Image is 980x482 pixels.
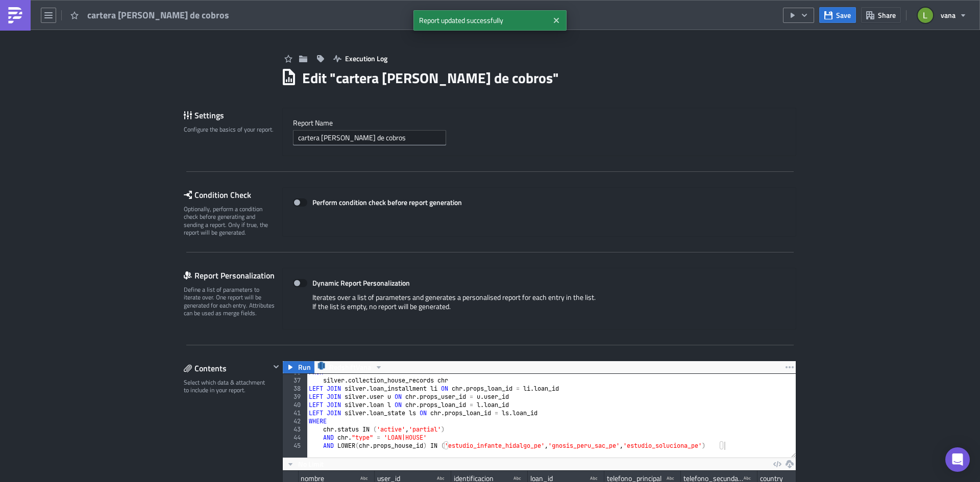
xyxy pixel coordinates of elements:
div: Settings [184,108,282,123]
span: Share [878,10,896,20]
button: RedshiftVana [314,361,386,373]
button: Execution Log [328,50,393,66]
div: Condition Check [184,187,282,202]
h1: Edit " cartera [PERSON_NAME] de cobros " [302,69,559,87]
div: 41 [283,409,307,417]
span: No Limit [298,459,324,469]
div: 42 [283,417,307,425]
div: Report Personalization [184,268,282,283]
button: Save [819,7,856,23]
div: Open Intercom Messenger [945,447,970,472]
button: Close [549,13,564,28]
div: 38 [283,385,307,393]
img: Avatar [917,7,934,24]
span: RedshiftVana [329,361,371,373]
body: Rich Text Area. Press ALT-0 for help. [4,4,487,12]
button: No Limit [283,458,327,470]
div: 44 [283,434,307,442]
span: Report updated successfully [413,10,549,31]
span: cartera [PERSON_NAME] de cobros [87,9,230,21]
img: PushMetrics [7,7,23,23]
button: Hide content [270,361,282,373]
div: Select which data & attachment to include in your report. [184,378,270,394]
div: Iterates over a list of parameters and generates a personalised report for each entry in the list... [293,293,786,319]
div: 45 [283,442,307,450]
strong: Perform condition check before report generation [312,197,462,208]
div: Configure the basics of your report. [184,125,276,133]
div: 40 [283,401,307,409]
div: Contents [184,361,270,376]
label: Report Nam﻿e [293,118,786,128]
span: Run [298,361,311,373]
span: Execution Log [345,53,387,64]
div: 43 [283,425,307,434]
span: Save [836,10,851,20]
div: 37 [283,376,307,385]
div: Define a list of parameters to iterate over. One report will be generated for each entry. Attribu... [184,286,276,317]
div: Optionally, perform a condition check before generating and sending a report. Only if true, the r... [184,205,276,237]
div: 39 [283,393,307,401]
button: Run [283,361,314,373]
button: vana [912,4,972,27]
button: Share [861,7,901,23]
strong: Dynamic Report Personalization [312,277,410,288]
span: vana [941,10,955,20]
